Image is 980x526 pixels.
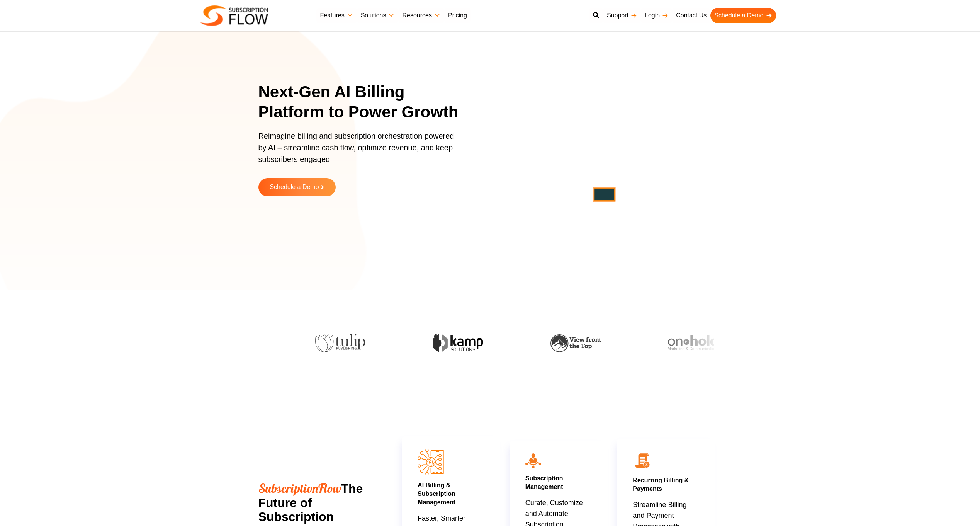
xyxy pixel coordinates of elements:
a: Login [641,8,672,23]
span: SubscriptionFlow [258,480,341,496]
a: Subscription Management [525,475,563,490]
span: Schedule a Demo [270,184,319,191]
img: onhold-marketing [616,335,666,351]
img: icon10 [525,453,541,468]
img: kamp-solution [381,334,431,352]
a: AI Billing & Subscription Management [418,482,455,506]
a: Features [316,8,357,23]
p: Reimagine billing and subscription orchestration powered by AI – streamline cash flow, optimize r... [258,130,459,173]
img: Subscriptionflow [200,5,268,26]
a: Contact Us [672,8,710,23]
img: view-from-the-top [499,334,549,352]
a: Pricing [444,8,471,23]
h1: Next-Gen AI Billing Platform to Power Growth [258,82,469,123]
a: Recurring Billing & Payments [633,477,689,492]
img: AI Billing & Subscription Managements [418,449,444,475]
img: 02 [633,451,652,470]
a: Schedule a Demo [258,178,336,196]
a: Support [603,8,641,23]
a: Schedule a Demo [710,8,776,23]
a: Resources [398,8,444,23]
a: Solutions [357,8,399,23]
